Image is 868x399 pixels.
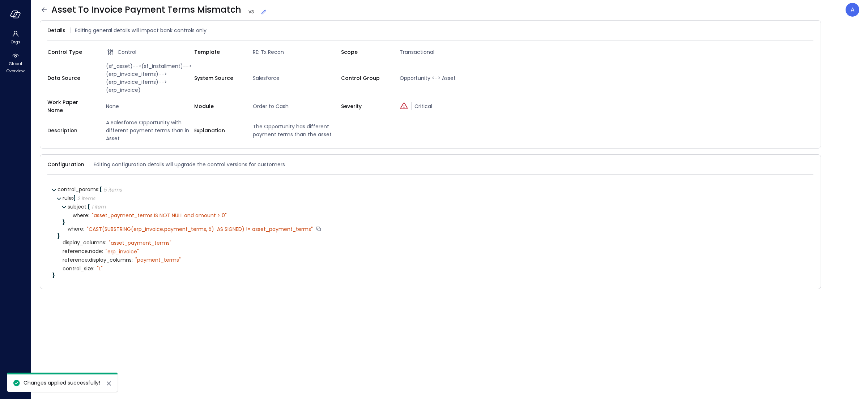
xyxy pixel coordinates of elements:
div: " L" [97,265,103,272]
span: A Salesforce Opportunity with different payment terms than in Asset [103,119,194,142]
span: Opportunity <-> Asset [397,74,488,82]
span: None [103,102,194,110]
button: close [105,379,113,388]
div: 1 item [92,204,106,209]
span: RE: Tx Recon [250,48,341,56]
span: Order to Cash [250,102,341,110]
span: { [88,203,90,210]
span: control_size [63,266,94,271]
div: " asset_payment_terms" [109,240,171,246]
span: Asset To Invoice Payment Terms Mismatch [51,4,267,16]
span: Control Group [341,74,388,82]
span: where [68,226,84,232]
span: display_columns [63,240,106,245]
span: { [73,194,76,202]
div: Orgs [1,29,29,46]
div: Global Overview [1,51,29,75]
span: : [105,239,106,246]
div: " payment_terms" [135,257,181,263]
span: Configuration [47,160,84,168]
span: Global Overview [4,60,26,74]
span: Data Source [47,74,94,82]
span: Changes applied successfully! [24,379,100,386]
div: Avi Brandwain [846,3,859,17]
span: : [83,225,84,232]
span: subject [68,203,88,210]
span: : [86,203,88,210]
span: The Opportunity has different payment terms than the asset [250,123,341,138]
span: Editing configuration details will upgrade the control versions for customers [94,160,285,168]
div: Control [106,48,194,56]
div: 2 items [77,196,95,201]
span: Severity [341,102,388,110]
span: where [73,213,89,218]
span: V 3 [246,8,257,16]
span: Editing general details will impact bank controls only [75,26,207,34]
span: Salesforce [250,74,341,82]
span: reference.display_columns [63,257,133,263]
span: Template [194,48,241,56]
span: (sf_asset)-->(sf_installment)-->(erp_invoice_items)-->(erp_invoice_items)-->(erp_invoice) [103,62,194,94]
span: Work Paper Name [47,98,94,114]
span: Explanation [194,126,241,134]
div: } [58,233,808,239]
span: : [72,194,73,202]
p: A [851,5,855,14]
span: Orgs [10,38,21,46]
span: Scope [341,48,388,56]
span: Control Type [47,48,94,56]
span: Details [47,26,65,34]
span: : [98,186,99,193]
span: reference.node [63,249,103,254]
div: Critical [400,102,488,110]
span: : [132,256,133,263]
span: Description [47,126,94,134]
span: control_params [58,186,99,193]
span: Transactional [397,48,488,56]
span: Module [194,102,241,110]
span: System Source [194,74,241,82]
span: { [99,186,102,193]
div: 5 items [103,187,122,192]
span: : [102,248,103,255]
span: rule [63,194,73,202]
span: : [93,265,94,272]
div: } [52,273,808,278]
div: " asset_payment_terms IS NOT NULL and amount > 0" [92,212,227,219]
span: : [88,212,89,219]
div: " erp_invoice" [106,248,139,255]
div: } [63,220,808,225]
div: " CAST(SUBSTRING(erp_invoice.payment_terms, 5) AS SIGNED) != asset_payment_terms" [87,226,313,232]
